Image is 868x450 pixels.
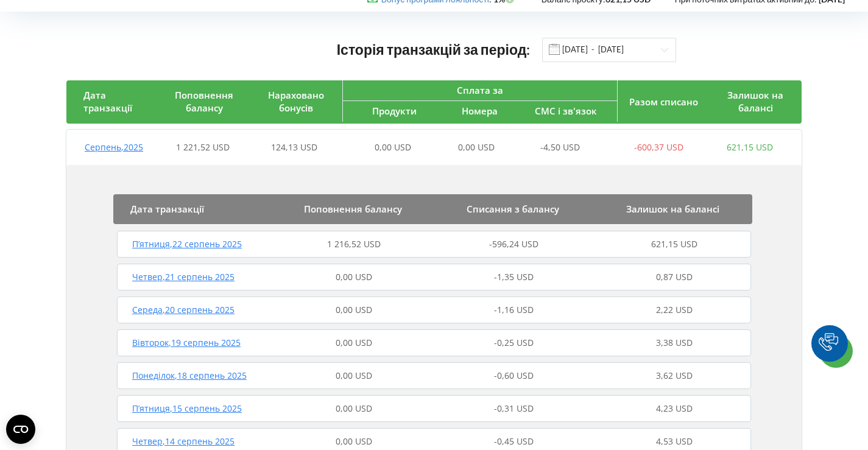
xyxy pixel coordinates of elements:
[634,141,683,153] span: -600,37 USD
[132,403,242,414] span: П’ятниця , 15 серпень 2025
[656,337,693,348] span: 3,38 USD
[458,141,495,153] span: 0,00 USD
[494,435,534,447] span: -0,45 USD
[271,141,317,153] span: 124,13 USD
[629,96,698,108] span: Разом списано
[337,41,531,58] span: Історія транзакцій за період:
[132,435,235,447] span: Четвер , 14 серпень 2025
[656,271,693,283] span: 0,87 USD
[375,141,411,153] span: 0,00 USD
[176,141,230,153] span: 1 221,52 USD
[327,238,381,250] span: 1 216,52 USD
[336,370,372,381] span: 0,00 USD
[336,271,372,283] span: 0,00 USD
[132,304,235,315] span: Середа , 20 серпень 2025
[132,238,242,250] span: П’ятниця , 22 серпень 2025
[494,337,534,348] span: -0,25 USD
[268,89,324,114] span: Нараховано бонусів
[336,403,372,414] span: 0,00 USD
[727,89,783,114] span: Залишок на балансі
[175,89,233,114] span: Поповнення балансу
[540,141,580,153] span: -4,50 USD
[462,105,498,117] span: Номера
[336,337,372,348] span: 0,00 USD
[656,403,693,414] span: 4,23 USD
[457,84,503,96] span: Сплата за
[651,238,697,250] span: 621,15 USD
[132,337,241,348] span: Вівторок , 19 серпень 2025
[304,203,402,215] span: Поповнення балансу
[6,415,35,444] button: Open CMP widget
[336,435,372,447] span: 0,00 USD
[489,238,538,250] span: -596,24 USD
[727,141,773,153] span: 621,15 USD
[494,304,534,315] span: -1,16 USD
[83,89,132,114] span: Дата транзакції
[626,203,719,215] span: Залишок на балансі
[656,370,693,381] span: 3,62 USD
[494,271,534,283] span: -1,35 USD
[467,203,559,215] span: Списання з балансу
[494,403,534,414] span: -0,31 USD
[130,203,204,215] span: Дата транзакції
[132,271,235,283] span: Четвер , 21 серпень 2025
[132,370,247,381] span: Понеділок , 18 серпень 2025
[372,105,417,117] span: Продукти
[85,141,143,153] span: Серпень , 2025
[535,105,597,117] span: СМС і зв'язок
[494,370,534,381] span: -0,60 USD
[656,435,693,447] span: 4,53 USD
[656,304,693,315] span: 2,22 USD
[336,304,372,315] span: 0,00 USD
